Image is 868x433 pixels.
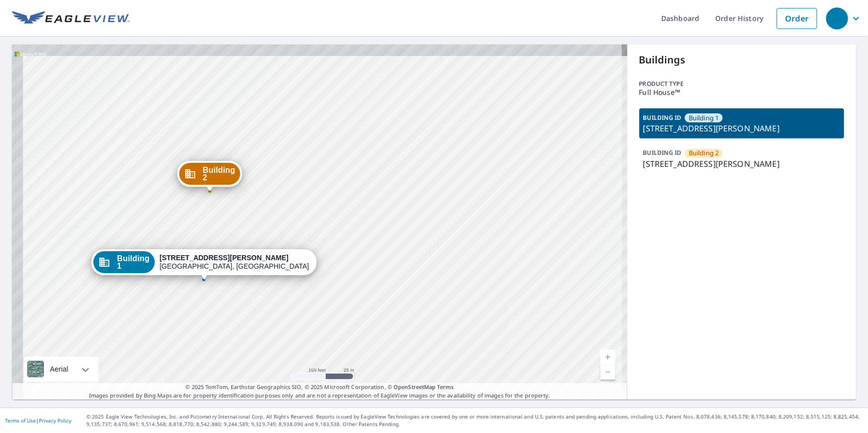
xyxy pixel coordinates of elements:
[160,254,310,271] div: [GEOGRAPHIC_DATA], [GEOGRAPHIC_DATA] 43447
[643,148,682,157] p: BUILDING ID
[91,249,316,280] div: Dropped pin, building Building 1, Commercial property, 3345 Latcha Road Millbury, OH 43447
[394,383,435,391] a: OpenStreetMap
[639,88,845,96] p: Full House™
[177,161,242,192] div: Dropped pin, building Building 2, Commercial property, 3345 Latcha Road Millbury, OH 43447
[5,418,71,424] p: |
[643,113,682,122] p: BUILDING ID
[117,255,149,270] span: Building 1
[689,148,719,158] span: Building 2
[12,383,627,400] p: Images provided by Bing Maps are for property identification purposes only and are not a represen...
[5,417,36,424] a: Terms of Use
[24,357,98,382] div: Aerial
[437,383,454,391] a: Terms
[12,11,130,26] img: EV Logo
[203,166,235,181] span: Building 2
[600,365,615,380] a: Current Level 18, Zoom Out
[777,8,817,29] a: Order
[600,350,615,365] a: Current Level 18, Zoom In
[643,158,841,170] p: [STREET_ADDRESS][PERSON_NAME]
[39,417,71,424] a: Privacy Policy
[47,357,71,382] div: Aerial
[185,383,453,392] span: © 2025 TomTom, Earthstar Geographics SIO, © 2025 Microsoft Corporation, ©
[639,79,845,88] p: Product type
[689,113,719,123] span: Building 1
[86,413,863,428] p: © 2025 Eagle View Technologies, Inc. and Pictometry International Corp. All Rights Reserved. Repo...
[639,52,845,67] p: Buildings
[160,254,289,262] strong: [STREET_ADDRESS][PERSON_NAME]
[643,122,841,134] p: [STREET_ADDRESS][PERSON_NAME]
